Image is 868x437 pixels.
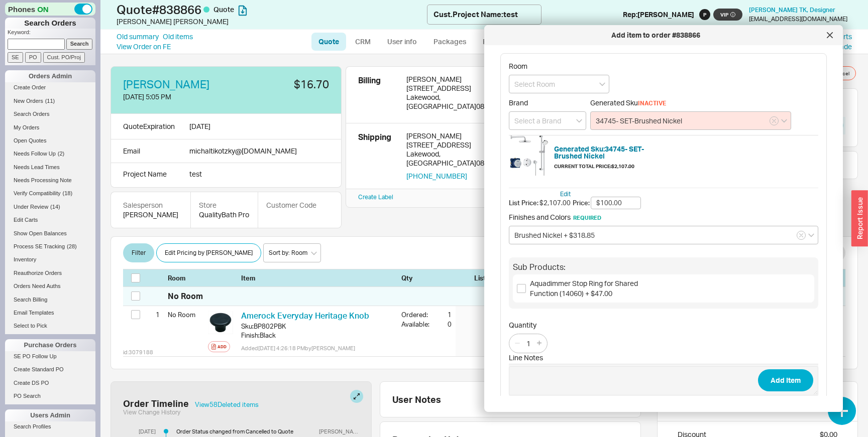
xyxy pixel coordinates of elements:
a: Rooms [476,33,513,51]
div: Finish : Black [241,331,393,340]
a: Process SE Tracking(28) [5,241,95,252]
div: Email [123,145,140,157]
div: Item [241,273,397,282]
img: file_srrfyw [208,310,233,335]
a: [PERSON_NAME] TK, Designer [749,7,835,14]
button: [PHONE_NUMBER] [406,172,467,181]
span: Under Review [14,204,48,210]
button: Add Item [758,369,813,391]
svg: open menu [599,82,605,86]
span: Add Item [771,374,801,386]
a: Search Orders [5,109,95,119]
svg: open menu [781,119,787,123]
button: View Change History [123,409,180,416]
a: Create Standard PO [5,364,95,375]
a: CRM [348,33,378,51]
div: Add item to order #838866 [489,30,822,40]
input: Select a Brand [509,111,586,130]
div: Available: [401,320,433,329]
span: Quote [213,5,234,14]
div: [EMAIL_ADDRESS][DOMAIN_NAME] [749,16,847,23]
a: Needs Follow Up(2) [5,149,95,159]
div: Ordered: [401,310,433,319]
a: Amerock Everyday Heritage Knob [241,311,369,321]
div: 0 [442,320,452,329]
a: PO Search [5,391,95,401]
a: Orders Need Auths [5,281,95,292]
div: Project Name [123,169,181,179]
input: Enter 3 letters to search [590,111,791,130]
input: Aquadimmer Stop Ring for Shared Function (14060) + $47.00 [517,284,526,293]
div: Users Admin [5,409,95,421]
svg: open menu [808,233,814,237]
div: [PERSON_NAME] [315,428,359,435]
span: Needs Processing Note [14,177,72,183]
a: User info [380,33,424,51]
img: tb7f4cxtbiqpw16l4mltl8kjlw01otm6_mktb33 [509,135,549,176]
div: Add [218,343,227,351]
span: id: 3079188 [123,349,153,356]
div: Purchase Orders [5,339,95,351]
input: PO [25,52,41,63]
a: Show Open Balances [5,228,95,239]
h5: Generated Sku: 34745- SET-Brushed Nickel [554,145,668,160]
a: Create DS PO [5,378,95,388]
span: VIP [713,9,742,21]
span: Generated Sku [590,98,638,107]
div: Lakewood , [GEOGRAPHIC_DATA] 08701 [406,150,504,168]
a: Under Review(14) [5,202,95,212]
p: Keyword: [8,29,95,39]
div: Shipping [358,131,398,181]
span: Required [573,214,601,221]
div: 1 [433,310,452,319]
div: Salesperson [123,200,178,210]
a: Edit Carts [5,215,95,225]
span: Process SE Tracking [14,243,65,249]
div: Qty [401,273,452,282]
div: BP802PBK [254,322,286,331]
div: No Room [168,306,204,323]
span: Room [509,62,527,70]
span: Line Notes [509,353,818,362]
div: Billing [358,75,398,115]
div: test [189,169,308,179]
a: Open Quotes [5,135,95,146]
span: Needs Follow Up [14,151,56,157]
div: QualityBath Pro [199,210,250,220]
h6: Current Total Price: $2,107.00 [554,164,668,169]
span: Edit Pricing by [PERSON_NAME] [165,247,253,259]
input: Select an Option [509,226,818,244]
div: Room [168,273,204,282]
div: Lakewood , [GEOGRAPHIC_DATA] 08701 [406,93,504,111]
h1: Quote # 838866 [117,3,427,17]
a: Old items [163,32,193,42]
div: [DATE] 5:05 PM [123,92,225,102]
input: Cust. PO/Proj [43,52,85,63]
a: Packages [426,33,474,51]
a: [PERSON_NAME] [123,79,209,90]
a: SE PO Follow Up [5,351,95,362]
a: Search Billing [5,295,95,305]
div: P [699,9,710,20]
div: No Room [168,290,203,302]
div: 1 [147,306,160,323]
div: [PERSON_NAME] [123,210,178,220]
div: Added [DATE] 4:26:18 PM by [PERSON_NAME] [241,344,393,352]
h1: Search Orders [5,18,95,29]
div: $16.70 [233,79,329,90]
div: Phones [5,3,95,16]
span: ( 28 ) [67,243,77,249]
div: [DATE] [131,428,156,435]
div: Customer Code [266,200,316,210]
span: Price: [573,198,590,207]
span: ( 2 ) [58,151,64,157]
a: Select to Pick [5,321,95,331]
a: View Order on FE [117,42,171,51]
span: New Orders [14,98,43,104]
div: [PERSON_NAME] [406,131,504,140]
div: Quote Expiration [123,121,181,131]
div: $2.01 [456,310,503,319]
span: $2,107.00 [539,198,571,207]
a: New Orders(11) [5,96,95,106]
span: Aquadimmer Stop Ring for Shared Function (14060) + $47.00 [530,279,638,298]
